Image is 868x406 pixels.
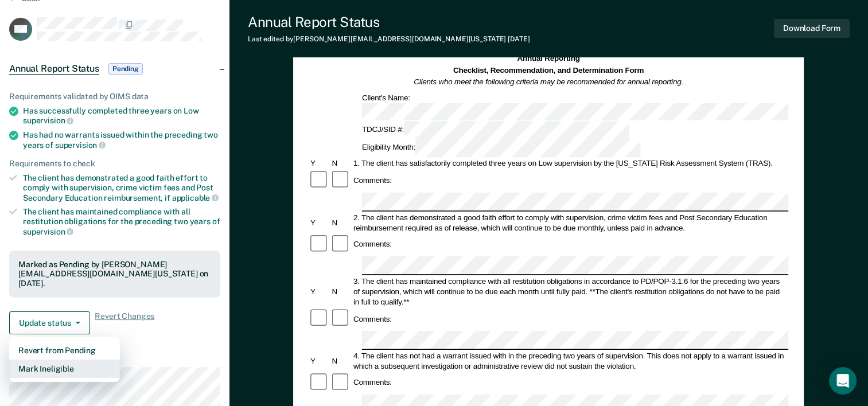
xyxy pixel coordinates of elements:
div: Has successfully completed three years on Low [23,106,220,126]
div: 3. The client has maintained compliance with all restitution obligations in accordance to PD/POP-... [352,276,788,307]
div: 2. The client has demonstrated a good faith effort to comply with supervision, crime victim fees ... [352,212,788,233]
div: Has had no warrants issued within the preceding two years of [23,130,220,150]
div: 1. The client has satisfactorily completed three years on Low supervision by the [US_STATE] Risk ... [352,158,788,169]
div: Y [309,286,330,296]
button: Update status [9,311,90,334]
div: The client has demonstrated a good faith effort to comply with supervision, crime victim fees and... [23,173,220,202]
span: supervision [23,116,73,125]
div: N [330,158,352,169]
strong: Checklist, Recommendation, and Determination Form [453,66,644,75]
span: [DATE] [508,35,530,43]
div: Y [309,356,330,366]
span: supervision [23,227,73,236]
div: Annual Report Status [248,14,530,30]
div: Comments: [352,175,394,186]
span: Annual Report Status [9,63,99,75]
button: Download Form [774,19,850,38]
div: Eligibility Month: [360,139,643,157]
div: Y [309,217,330,228]
span: Revert Changes [95,311,154,334]
div: Requirements to check [9,159,220,169]
em: Clients who meet the following criteria may be recommended for annual reporting. [414,77,684,86]
div: TDCJ/SID #: [360,122,631,139]
div: Last edited by [PERSON_NAME][EMAIL_ADDRESS][DOMAIN_NAME][US_STATE] [248,35,530,43]
div: Comments: [352,377,394,388]
div: Comments: [352,239,394,249]
button: Mark Ineligible [9,360,120,378]
div: Open Intercom Messenger [829,367,857,395]
div: Requirements validated by OIMS data [9,92,220,101]
div: 4. The client has not had a warrant issued with in the preceding two years of supervision. This d... [352,350,788,371]
span: supervision [55,140,106,150]
div: Marked as Pending by [PERSON_NAME][EMAIL_ADDRESS][DOMAIN_NAME][US_STATE] on [DATE]. [18,260,211,288]
div: N [330,356,352,366]
span: Pending [108,63,143,75]
div: Y [309,158,330,169]
strong: Annual Reporting [517,54,580,63]
div: Comments: [352,314,394,324]
div: N [330,286,352,296]
div: The client has maintained compliance with all restitution obligations for the preceding two years of [23,207,220,236]
div: N [330,217,352,228]
button: Revert from Pending [9,341,120,360]
span: applicable [172,193,219,202]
